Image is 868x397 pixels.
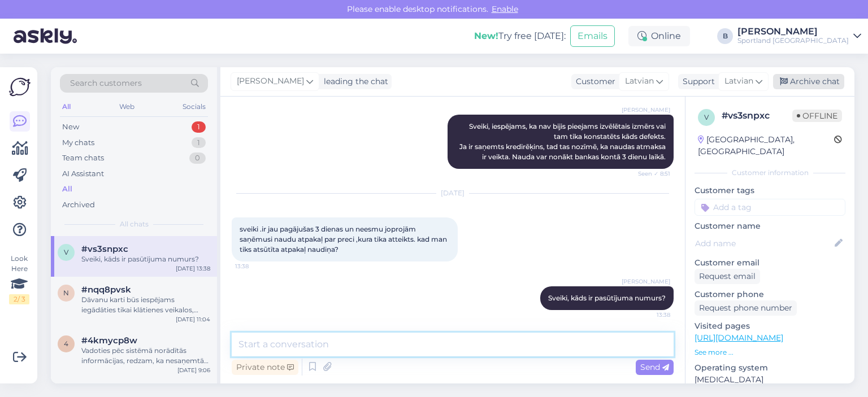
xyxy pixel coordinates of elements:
[9,254,29,304] div: Look Here
[474,30,498,41] b: New!
[459,122,667,161] span: Sveiki, iespējams, ka nav bijis pieejams izvēlētais izmērs vai tam tika konstatēts kāds defekts. ...
[724,75,753,88] span: Latvian
[62,121,79,133] div: New
[120,219,149,229] span: All chats
[232,360,298,375] div: Private note
[81,244,128,254] span: #vs3snpxc
[704,113,709,121] span: v
[64,339,68,348] span: 4
[640,362,669,372] span: Send
[695,362,845,374] p: Operating system
[62,168,104,180] div: AI Assistant
[571,76,615,88] div: Customer
[70,77,142,89] span: Search customers
[698,134,834,158] div: [GEOGRAPHIC_DATA], [GEOGRAPHIC_DATA]
[9,294,29,304] div: 2 / 3
[176,264,210,273] div: [DATE] 13:38
[63,289,69,297] span: n
[625,75,654,88] span: Latvian
[180,99,208,114] div: Socials
[717,28,733,44] div: B
[64,248,68,256] span: v
[722,109,792,123] div: # vs3snpxc
[177,366,210,374] div: [DATE] 9:06
[235,262,277,271] span: 13:38
[773,74,844,89] div: Archive chat
[232,188,674,198] div: [DATE]
[62,199,95,211] div: Archived
[695,269,760,284] div: Request email
[81,254,210,264] div: Sveiki, kāds ir pasūtījuma numurs?
[176,315,210,324] div: [DATE] 11:04
[695,289,845,300] p: Customer phone
[474,29,566,43] div: Try free [DATE]:
[695,320,845,332] p: Visited pages
[695,374,845,386] p: [MEDICAL_DATA]
[695,333,783,343] a: [URL][DOMAIN_NAME]
[548,294,666,302] span: Sveiki, kāds ir pasūtījuma numurs?
[695,257,845,269] p: Customer email
[192,121,206,133] div: 1
[240,225,449,254] span: sveiki .ir jau pagājušas 3 dienas un neesmu joprojām saņēmusi naudu atpakaļ par preci ,kura tika ...
[488,4,522,14] span: Enable
[117,99,137,114] div: Web
[737,36,849,45] div: Sportland [GEOGRAPHIC_DATA]
[628,26,690,46] div: Online
[622,277,670,286] span: [PERSON_NAME]
[678,76,715,88] div: Support
[628,169,670,178] span: Seen ✓ 8:51
[237,75,304,88] span: [PERSON_NAME]
[695,237,832,250] input: Add name
[62,184,72,195] div: All
[81,295,210,315] div: Dāvanu karti būs iespējams iegādāties tikai klātienes veikalos, fiziskā formātā.
[695,199,845,216] input: Add a tag
[81,285,131,295] span: #nqq8pvsk
[695,220,845,232] p: Customer name
[60,99,73,114] div: All
[737,27,861,45] a: [PERSON_NAME]Sportland [GEOGRAPHIC_DATA]
[319,76,388,88] div: leading the chat
[189,152,206,164] div: 0
[62,137,94,149] div: My chats
[192,137,206,149] div: 1
[792,110,842,122] span: Offline
[81,335,137,346] span: #4kmycp8w
[695,347,845,357] p: See more ...
[695,168,845,178] div: Customer information
[695,185,845,197] p: Customer tags
[628,311,670,319] span: 13:38
[62,152,104,164] div: Team chats
[81,346,210,366] div: Vadoties pēc sistēmā norādītās informācijas, redzam, ka nesaņemtās preces tiek nosūtītas no cita ...
[570,25,615,47] button: Emails
[695,300,797,316] div: Request phone number
[622,106,670,114] span: [PERSON_NAME]
[737,27,849,36] div: [PERSON_NAME]
[9,76,31,98] img: Askly Logo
